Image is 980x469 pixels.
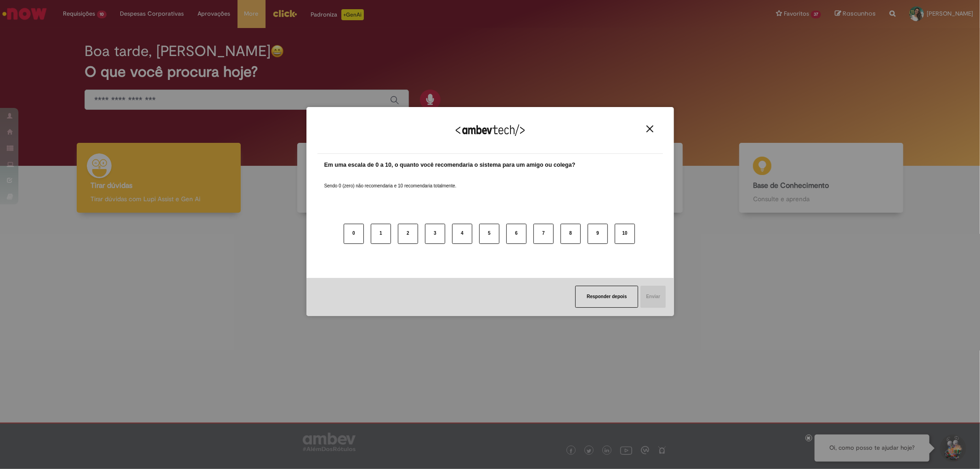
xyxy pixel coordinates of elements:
[615,224,635,244] button: 10
[425,224,445,244] button: 3
[561,224,581,244] button: 8
[371,224,391,244] button: 1
[644,125,656,133] button: Close
[324,161,576,170] label: Em uma escala de 0 a 10, o quanto você recomendaria o sistema para um amigo ou colega?
[398,224,418,244] button: 2
[533,224,554,244] button: 7
[646,125,653,132] img: Close
[479,224,499,244] button: 5
[344,224,364,244] button: 0
[324,172,457,189] label: Sendo 0 (zero) não recomendaria e 10 recomendaria totalmente.
[575,286,638,308] button: Responder depois
[452,224,472,244] button: 4
[588,224,608,244] button: 9
[506,224,527,244] button: 6
[456,124,525,136] img: Logo Ambevtech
